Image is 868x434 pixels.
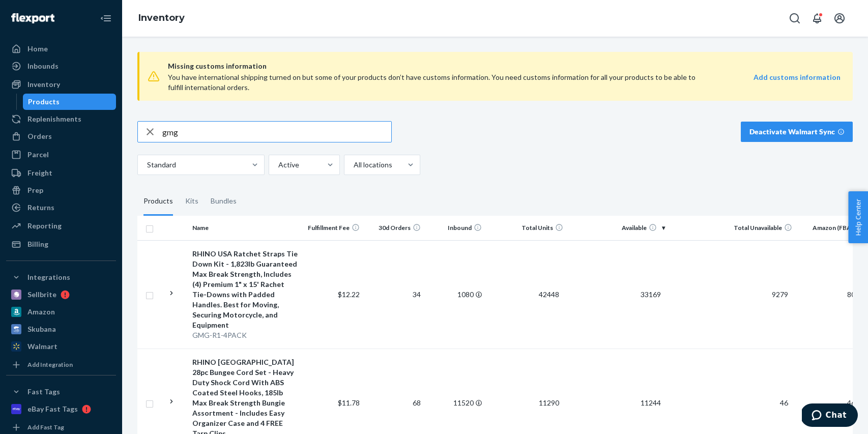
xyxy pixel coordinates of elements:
div: Walmart [27,341,57,352]
span: 11290 [535,398,563,407]
a: Returns [6,199,116,216]
a: Home [6,41,116,57]
span: 9279 [768,290,792,299]
th: Amazon (FBA) [796,216,867,240]
a: eBay Fast Tags [6,401,116,417]
button: Open notifications [807,8,827,28]
iframe: Opens a widget where you can chat to one of our agents [802,403,858,429]
div: Products [143,187,173,216]
div: Returns [27,202,54,213]
td: 1080 [425,240,486,349]
div: Home [27,44,48,54]
input: All locations [353,160,354,170]
a: Prep [6,182,116,198]
a: Parcel [6,147,116,163]
span: Missing customs information [168,60,841,72]
ol: breadcrumbs [130,4,193,33]
input: Search inventory by name or sku [162,122,391,142]
input: Standard [146,160,147,170]
span: $12.22 [338,290,360,299]
div: Reporting [27,221,62,231]
button: Open Search Box [785,8,805,28]
img: Flexport logo [11,13,54,23]
a: Inventory [138,12,185,23]
div: Skubana [27,324,56,334]
button: Fast Tags [6,384,116,400]
th: Available [567,216,669,240]
a: Billing [6,236,116,252]
td: 34 [364,240,425,349]
a: Add Integration [6,359,116,371]
th: Total Unavailable [669,216,796,240]
div: You have international shipping turned on but some of your products don’t have customs informatio... [168,72,706,93]
span: 11244 [636,398,665,407]
a: Walmart [6,338,116,355]
div: Fast Tags [27,387,60,397]
a: Replenishments [6,111,116,127]
a: Freight [6,165,116,181]
div: Billing [27,239,48,249]
div: Inbounds [27,61,59,71]
a: Orders [6,128,116,144]
span: 42448 [535,290,563,299]
button: Open account menu [829,8,850,28]
a: Reporting [6,218,116,234]
div: RHINO USA Ratchet Straps Tie Down Kit - 1,823lb Guaranteed Max Break Strength, Includes (4) Premi... [192,249,299,330]
div: Parcel [27,150,49,160]
div: Prep [27,185,43,195]
div: Kits [185,187,198,216]
div: Sellbrite [27,290,56,300]
a: Add customs information [754,72,841,93]
th: 30d Orders [364,216,425,240]
th: Name [188,216,303,240]
a: Inbounds [6,58,116,74]
div: Orders [27,131,52,141]
div: Inventory [27,79,60,90]
a: Skubana [6,321,116,337]
a: Amazon [6,304,116,320]
div: Replenishments [27,114,81,124]
span: $11.78 [338,398,360,407]
a: Sellbrite [6,286,116,303]
th: Total Units [486,216,567,240]
div: Add Fast Tag [27,423,64,431]
a: Inventory [6,76,116,93]
th: Fulfillment Fee [303,216,364,240]
div: GMG-R1-4PACK [192,330,299,340]
button: Close Navigation [96,8,116,28]
span: 33169 [636,290,665,299]
div: Amazon [27,307,55,317]
div: Products [28,97,60,107]
div: Freight [27,168,52,178]
strong: Add customs information [754,73,841,81]
input: Active [277,160,278,170]
div: eBay Fast Tags [27,404,78,414]
button: Integrations [6,269,116,285]
td: 8096 [796,240,867,349]
button: Deactivate Walmart Sync [741,122,853,142]
span: 46 [776,398,792,407]
th: Inbound [425,216,486,240]
a: Add Fast Tag [6,421,116,433]
div: Bundles [211,187,237,216]
a: Products [23,94,117,110]
div: Add Integration [27,360,73,369]
div: Integrations [27,272,70,282]
button: Help Center [848,191,868,243]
